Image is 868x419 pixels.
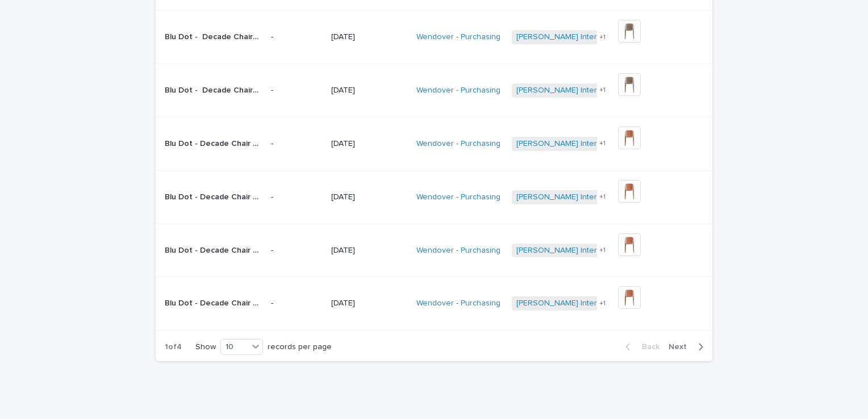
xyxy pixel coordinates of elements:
[331,32,407,42] p: [DATE]
[599,34,606,41] span: + 1
[156,117,712,170] tr: Blu Dot - Decade Chair / Color-Tomato | 74462Blu Dot - Decade Chair / Color-Tomato | 74462 -[DATE...
[331,86,407,95] p: [DATE]
[616,342,664,352] button: Back
[331,192,407,202] p: [DATE]
[156,11,712,64] tr: Blu Dot - Decade Chair Color Mouse | 74443Blu Dot - Decade Chair Color Mouse | 74443 -[DATE]Wendo...
[268,342,332,352] p: records per page
[416,32,500,42] a: Wendover - Purchasing
[221,341,248,353] div: 10
[156,170,712,224] tr: Blu Dot - Decade Chair / Color-Tomato | 74466Blu Dot - Decade Chair / Color-Tomato | 74466 -[DATE...
[516,86,696,95] a: [PERSON_NAME] Interiors | TDC Delivery | 24884
[599,300,606,307] span: + 1
[599,140,606,147] span: + 1
[156,224,712,277] tr: Blu Dot - Decade Chair / Color-Tomato | 74458Blu Dot - Decade Chair / Color-Tomato | 74458 -[DATE...
[271,86,322,95] p: -
[416,139,500,149] a: Wendover - Purchasing
[516,139,696,149] a: [PERSON_NAME] Interiors | TDC Delivery | 24884
[416,246,500,255] a: Wendover - Purchasing
[599,194,606,200] span: + 1
[195,342,216,352] p: Show
[331,246,407,255] p: [DATE]
[635,343,660,351] span: Back
[669,343,694,351] span: Next
[165,296,262,308] p: Blu Dot - Decade Chair / Color-Tomato | 74454
[271,32,322,42] p: -
[516,192,696,202] a: [PERSON_NAME] Interiors | TDC Delivery | 24884
[516,246,696,255] a: [PERSON_NAME] Interiors | TDC Delivery | 24884
[664,342,712,352] button: Next
[416,299,500,308] a: Wendover - Purchasing
[599,247,606,254] span: + 1
[165,244,262,255] p: Blu Dot - Decade Chair / Color-Tomato | 74458
[271,192,322,202] p: -
[165,190,262,202] p: Blu Dot - Decade Chair / Color-Tomato | 74466
[416,86,500,95] a: Wendover - Purchasing
[165,137,262,149] p: Blu Dot - Decade Chair / Color-Tomato | 74462
[271,139,322,149] p: -
[156,277,712,330] tr: Blu Dot - Decade Chair / Color-Tomato | 74454Blu Dot - Decade Chair / Color-Tomato | 74454 -[DATE...
[599,87,606,94] span: + 1
[331,299,407,308] p: [DATE]
[331,139,407,149] p: [DATE]
[165,30,262,42] p: Blu Dot - Decade Chair Color Mouse | 74443
[516,32,696,42] a: [PERSON_NAME] Interiors | TDC Delivery | 24884
[271,246,322,255] p: -
[156,333,191,361] p: 1 of 4
[156,64,712,118] tr: Blu Dot - Decade Chair Color Mouse | 74440Blu Dot - Decade Chair Color Mouse | 74440 -[DATE]Wendo...
[271,299,322,308] p: -
[165,83,262,95] p: Blu Dot - Decade Chair Color Mouse | 74440
[416,192,500,202] a: Wendover - Purchasing
[516,299,696,308] a: [PERSON_NAME] Interiors | TDC Delivery | 24884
